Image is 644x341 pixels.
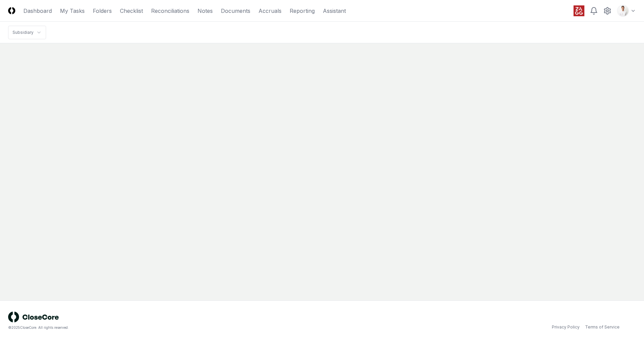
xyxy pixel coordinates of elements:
[8,325,322,330] div: © 2025 CloseCore. All rights reserved.
[93,7,112,15] a: Folders
[323,7,346,15] a: Assistant
[221,7,250,15] a: Documents
[198,7,213,15] a: Notes
[258,7,282,15] a: Accruals
[552,324,580,330] a: Privacy Policy
[13,29,34,36] div: Subsidiary
[120,7,143,15] a: Checklist
[574,5,584,16] img: ZAGG logo
[618,5,628,16] img: d09822cc-9b6d-4858-8d66-9570c114c672_b0bc35f1-fa8e-4ccc-bc23-b02c2d8c2b72.png
[290,7,315,15] a: Reporting
[23,7,52,15] a: Dashboard
[585,324,620,330] a: Terms of Service
[8,312,59,322] img: logo
[151,7,189,15] a: Reconciliations
[60,7,85,15] a: My Tasks
[8,26,46,39] nav: breadcrumb
[8,7,15,14] img: Logo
